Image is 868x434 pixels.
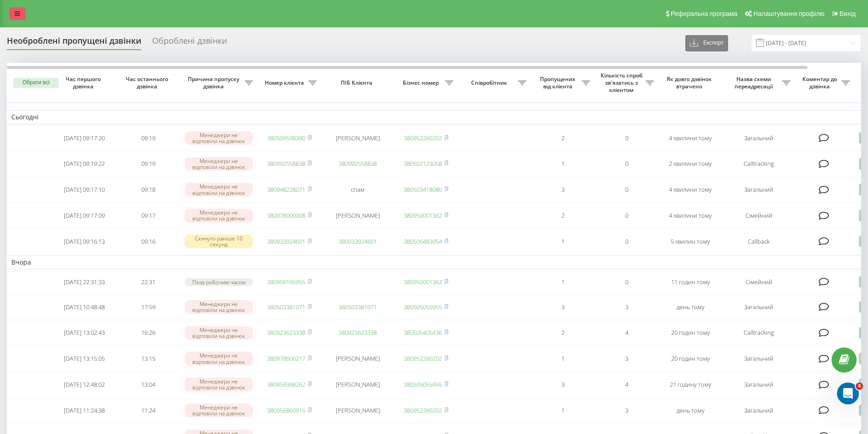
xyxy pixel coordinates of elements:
[658,126,722,150] td: 4 хвилини тому
[339,237,377,245] a: 380933924601
[185,403,253,417] div: Менеджери не відповіли на дзвінок
[185,131,253,145] div: Менеджери не відповіли на дзвінок
[595,126,658,150] td: 0
[185,378,253,391] div: Менеджери не відповіли на дзвінок
[52,204,116,228] td: [DATE] 09:17:09
[185,209,253,222] div: Менеджери не відповіли на дзвінок
[185,300,253,314] div: Менеджери не відповіли на дзвінок
[262,79,308,87] span: Номер клієнта
[116,126,180,150] td: 09:19
[531,295,595,319] td: 3
[52,271,116,293] td: [DATE] 22:31:33
[339,303,377,311] a: 380503381071
[123,76,173,90] span: Час останнього дзвінка
[535,76,582,90] span: Пропущених від клієнта
[595,295,658,319] td: 3
[722,152,795,176] td: Calltracking
[531,126,595,150] td: 2
[856,383,863,390] span: 4
[185,235,253,248] div: Скинуто раніше 10 секунд
[531,271,595,293] td: 1
[722,321,795,345] td: Calltracking
[658,204,722,228] td: 4 хвилини тому
[404,303,442,311] a: 380505055955
[722,347,795,371] td: Загальний
[658,321,722,345] td: 20 годин тому
[267,185,305,194] a: 380948228071
[267,134,305,142] a: 380509598390
[595,230,658,254] td: 0
[185,352,253,365] div: Менеджери не відповіли на дзвінок
[595,152,658,176] td: 0
[404,237,442,245] a: 380506483954
[52,126,116,150] td: [DATE] 09:17:20
[321,178,394,202] td: спам
[321,398,394,423] td: [PERSON_NAME]
[339,328,377,337] a: 380923623338
[595,204,658,228] td: 0
[52,398,116,423] td: [DATE] 11:24:38
[531,321,595,345] td: 2
[404,328,442,337] a: 380505405436
[658,152,722,176] td: 2 хвилини тому
[52,321,116,345] td: [DATE] 13:02:43
[267,328,305,337] a: 380923623338
[658,398,722,423] td: день тому
[531,230,595,254] td: 1
[329,79,386,87] span: ПІБ Клієнта
[321,347,394,371] td: [PERSON_NAME]
[531,178,595,202] td: 3
[116,295,180,319] td: 17:59
[267,380,305,388] a: 380959368262
[658,178,722,202] td: 4 хвилини тому
[185,157,253,171] div: Менеджери не відповіли на дзвінок
[321,373,394,397] td: [PERSON_NAME]
[595,347,658,371] td: 3
[60,76,109,90] span: Час першого дзвінка
[722,373,795,397] td: Загальний
[599,72,646,93] span: Кількість спроб зв'язатись з клієнтом
[52,230,116,254] td: [DATE] 09:16:13
[722,126,795,150] td: Загальний
[595,373,658,397] td: 4
[116,398,180,423] td: 11:24
[404,354,442,363] a: 380952260202
[404,406,442,414] a: 380952260202
[753,10,824,17] span: Налаштування профілю
[531,373,595,397] td: 3
[658,295,722,319] td: день тому
[595,178,658,202] td: 0
[722,178,795,202] td: Загальний
[339,159,377,168] a: 380992558838
[185,76,245,90] span: Причина пропуску дзвінка
[399,79,445,87] span: Бізнес номер
[722,295,795,319] td: Загальний
[685,35,728,51] button: Експорт
[116,204,180,228] td: 09:17
[267,303,305,311] a: 380503381071
[531,347,595,371] td: 1
[185,278,253,286] div: Поза робочим часом
[267,278,305,286] a: 380959165955
[152,36,227,50] div: Оброблені дзвінки
[800,76,842,90] span: Коментар до дзвінка
[722,204,795,228] td: Сімейний
[666,76,715,90] span: Як довго дзвінок втрачено
[840,10,856,17] span: Вихід
[52,295,116,319] td: [DATE] 10:48:48
[52,152,116,176] td: [DATE] 09:19:22
[267,159,305,168] a: 380992558838
[531,398,595,423] td: 1
[404,159,442,168] a: 380502123058
[185,183,253,196] div: Менеджери не відповіли на дзвінок
[531,204,595,228] td: 2
[116,321,180,345] td: 16:26
[727,76,782,90] span: Назва схеми переадресації
[595,398,658,423] td: 3
[837,383,859,404] iframe: Intercom live chat
[116,373,180,397] td: 13:04
[267,354,305,363] a: 380978606217
[658,373,722,397] td: 21 годину тому
[658,271,722,293] td: 11 годин тому
[52,178,116,202] td: [DATE] 09:17:10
